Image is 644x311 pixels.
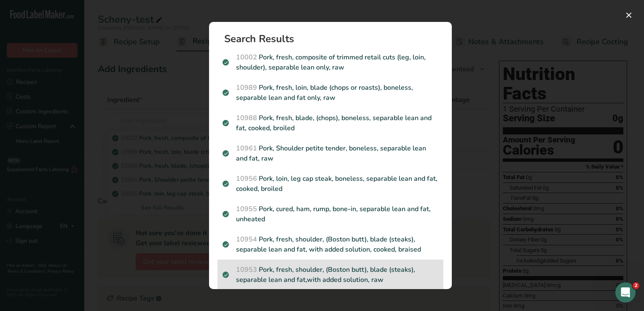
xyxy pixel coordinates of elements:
[236,53,257,62] span: 10002
[223,143,438,164] p: Pork, Shoulder petite tender, boneless, separable lean and fat, raw
[236,174,257,183] span: 10956
[236,83,257,92] span: 10989
[236,204,257,214] span: 10955
[633,282,639,289] span: 2
[223,174,438,194] p: Pork, loin, leg cap steak, boneless, separable lean and fat, cooked, broiled
[223,234,438,255] p: Pork, fresh, shoulder, (Boston butt), blade (steaks), separable lean and fat, with added solution...
[223,265,438,285] p: Pork, fresh, shoulder, (Boston butt), blade (steaks), separable lean and fat,with added solution,...
[615,282,636,303] iframe: Intercom live chat
[223,52,438,72] p: Pork, fresh, composite of trimmed retail cuts (leg, loin, shoulder), separable lean only, raw
[223,204,438,224] p: Pork, cured, ham, rump, bone-in, separable lean and fat, unheated
[236,235,257,244] span: 10954
[223,113,438,133] p: Pork, fresh, blade, (chops), boneless, separable lean and fat, cooked, broiled
[236,113,257,123] span: 10988
[224,34,443,44] h1: Search Results
[223,83,438,103] p: Pork, fresh, loin, blade (chops or roasts), boneless, separable lean and fat only, raw
[236,265,257,274] span: 10953
[236,144,257,153] span: 10961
